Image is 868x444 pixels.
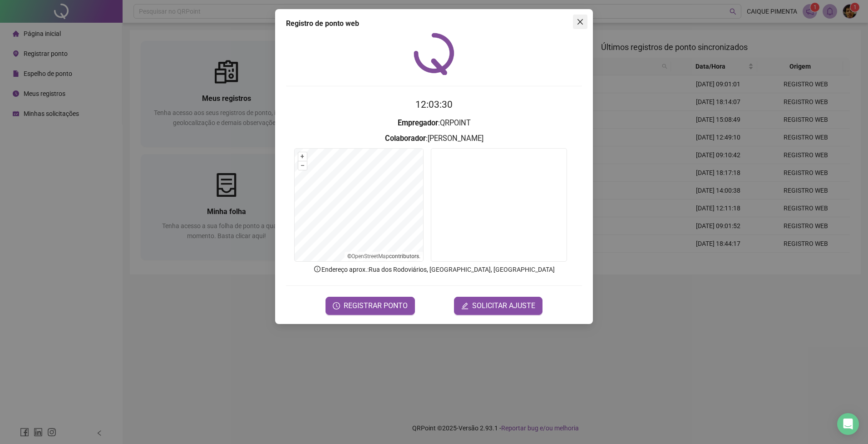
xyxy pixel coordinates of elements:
time: 12:03:30 [415,99,453,110]
span: SOLICITAR AJUSTE [472,300,535,311]
button: Close [573,15,587,29]
span: REGISTRAR PONTO [344,300,408,311]
p: Endereço aprox. : Rua dos Rodoviários, [GEOGRAPHIC_DATA], [GEOGRAPHIC_DATA] [286,264,582,274]
strong: Empregador [398,119,438,127]
strong: Colaborador [385,134,426,143]
button: – [298,161,307,170]
span: clock-circle [333,302,340,309]
span: edit [461,302,469,309]
h3: : QRPOINT [286,117,582,129]
button: + [298,152,307,161]
li: © contributors. [347,253,420,259]
button: REGISTRAR PONTO [325,297,415,315]
button: editSOLICITAR AJUSTE [454,297,542,315]
span: close [577,18,584,25]
h3: : [PERSON_NAME] [286,133,582,145]
img: QRPoint [414,33,454,75]
div: Open Intercom Messenger [837,413,859,435]
span: info-circle [313,265,321,273]
div: Registro de ponto web [286,18,582,29]
a: OpenStreetMap [351,253,389,259]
